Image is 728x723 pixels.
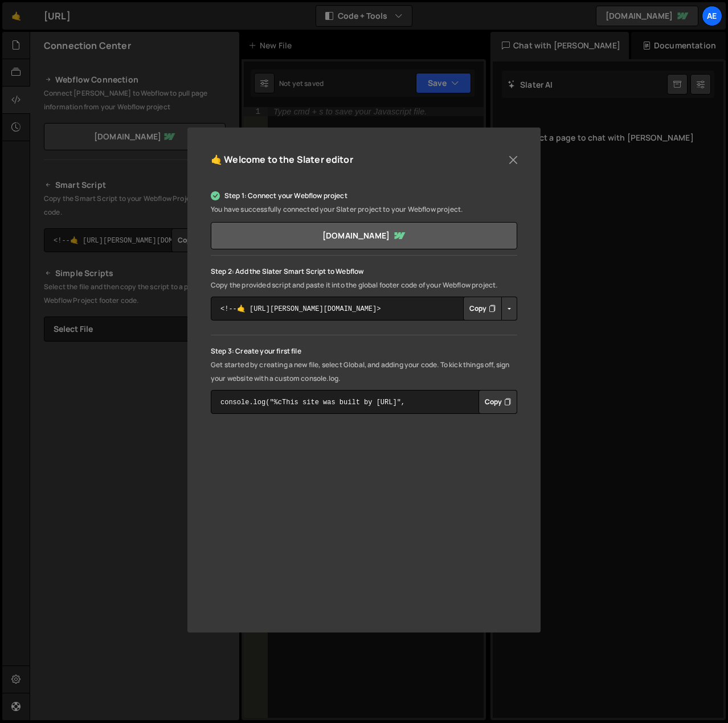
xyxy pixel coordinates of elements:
p: Get started by creating a new file, select Global, and adding your code. To kick things off, sign... [211,358,517,385]
p: You have successfully connected your Slater project to your Webflow project. [211,203,517,216]
textarea: console.log("%cThis site was built by [URL]", "background:blue;color:#fff;padding: 8px;"); [211,390,517,414]
button: Copy [463,297,502,321]
iframe: YouTube video player [211,439,517,612]
div: Button group with nested dropdown [478,390,517,414]
p: Copy the provided script and paste it into the global footer code of your Webflow project. [211,278,517,292]
h5: 🤙 Welcome to the Slater editor [211,151,353,169]
button: Close [505,151,522,169]
p: Step 2: Add the Slater Smart Script to Webflow [211,265,517,278]
p: Step 1: Connect your Webflow project [211,189,517,203]
div: Button group with nested dropdown [463,297,517,321]
button: Copy [478,390,517,414]
p: Step 3: Create your first file [211,344,517,358]
textarea: <!--🤙 [URL][PERSON_NAME][DOMAIN_NAME]> <script>document.addEventListener("DOMContentLoaded", func... [211,297,517,321]
a: [DOMAIN_NAME] [211,222,517,249]
a: ae [702,6,722,26]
